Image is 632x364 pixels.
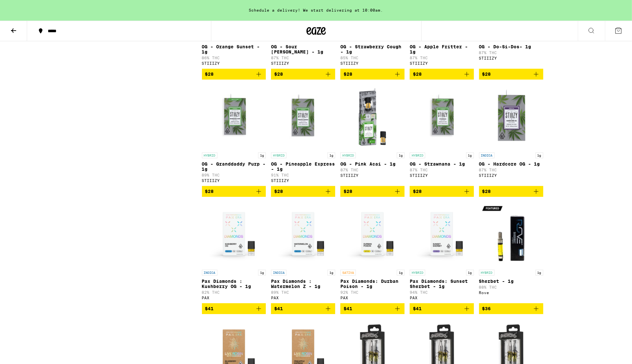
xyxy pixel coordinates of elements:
[410,61,474,65] div: STIIIZY
[202,56,266,60] p: 86% THC
[205,306,214,311] span: $41
[413,72,422,77] span: $28
[340,270,356,275] p: SATIVA
[271,202,335,266] img: PAX - Pax Diamonds : Watermelon Z - 1g
[271,202,335,303] a: Open page for Pax Diamonds : Watermelon Z - 1g from PAX
[274,72,283,77] span: $28
[202,178,266,183] div: STIIIZY
[327,270,335,275] p: 1g
[340,279,405,289] p: Pax Diamonds: Durban Poison - 1g
[340,186,405,197] button: Add to bag
[205,72,214,77] span: $28
[271,270,286,275] p: INDICA
[271,56,335,60] p: 87% THC
[340,168,405,172] p: 87% THC
[479,56,543,60] div: STIIIZY
[340,44,405,54] p: OG - Strawberry Cough - 1g
[202,202,266,266] img: PAX - Pax Diamonds : Kushberry OG - 1g
[344,306,352,311] span: $41
[410,202,474,266] img: PAX - Pax Diamonds: Sunset Sherbet - 1g
[202,85,266,186] a: Open page for OG - Granddaddy Purp - 1g from STIIIZY
[344,72,352,77] span: $28
[271,85,335,149] img: STIIIZY - OG - Pineapple Express - 1g
[410,168,474,172] p: 87% THC
[271,161,335,172] p: OG - Pineapple Express - 1g
[479,202,543,266] img: Rove - Sherbet - 1g
[271,85,335,186] a: Open page for OG - Pineapple Express - 1g from STIIIZY
[410,152,425,158] p: HYBRID
[410,202,474,303] a: Open page for Pax Diamonds: Sunset Sherbet - 1g from PAX
[271,152,286,158] p: HYBRID
[271,279,335,289] p: Pax Diamonds : Watermelon Z - 1g
[202,186,266,197] button: Add to bag
[479,51,543,55] p: 87% THC
[410,161,474,167] p: OG - Strawnana - 1g
[479,161,543,167] p: OG - Hardcore OG - 1g
[271,69,335,80] button: Add to bag
[202,61,266,65] div: STIIIZY
[202,270,217,275] p: INDICA
[271,290,335,294] p: 89% THC
[479,202,543,303] a: Open page for Sherbet - 1g from Rove
[274,189,283,194] span: $28
[479,44,543,49] p: OG - Do-Si-Dos- 1g
[479,186,543,197] button: Add to bag
[479,285,543,289] p: 88% THC
[479,168,543,172] p: 87% THC
[258,152,266,158] p: 1g
[340,202,405,266] img: PAX - Pax Diamonds: Durban Poison - 1g
[397,270,405,275] p: 1g
[410,270,425,275] p: HYBRID
[271,186,335,197] button: Add to bag
[4,5,46,10] span: Hi. Need any help?
[536,270,543,275] p: 1g
[466,152,474,158] p: 1g
[466,270,474,275] p: 1g
[202,290,266,294] p: 82% THC
[410,56,474,60] p: 87% THC
[271,173,335,177] p: 91% THC
[340,173,405,177] div: STIIIZY
[205,189,214,194] span: $28
[479,85,543,186] a: Open page for OG - Hardcore OG - 1g from STIIIZY
[482,306,491,311] span: $36
[258,270,266,275] p: 1g
[202,152,217,158] p: HYBRID
[410,303,474,314] button: Add to bag
[327,152,335,158] p: 1g
[202,161,266,172] p: OG - Granddaddy Purp - 1g
[479,85,543,149] img: STIIIZY - OG - Hardcore OG - 1g
[410,69,474,80] button: Add to bag
[397,152,405,158] p: 1g
[340,61,405,65] div: STIIIZY
[482,72,491,77] span: $28
[410,85,474,186] a: Open page for OG - Strawnana - 1g from STIIIZY
[410,296,474,300] div: PAX
[410,186,474,197] button: Add to bag
[202,202,266,303] a: Open page for Pax Diamonds : Kushberry OG - 1g from PAX
[479,303,543,314] button: Add to bag
[202,303,266,314] button: Add to bag
[202,69,266,80] button: Add to bag
[410,173,474,177] div: STIIIZY
[413,189,422,194] span: $28
[202,44,266,54] p: OG - Orange Sunset - 1g
[410,44,474,54] p: OG - Apple Fritter - 1g
[202,279,266,289] p: Pax Diamonds : Kushberry OG - 1g
[271,296,335,300] div: PAX
[274,306,283,311] span: $41
[340,85,405,149] img: STIIIZY - OG - Pink Acai - 1g
[340,303,405,314] button: Add to bag
[479,69,543,80] button: Add to bag
[479,270,495,275] p: HYBRID
[479,152,495,158] p: INDICA
[410,279,474,289] p: Pax Diamonds: Sunset Sherbet - 1g
[340,202,405,303] a: Open page for Pax Diamonds: Durban Poison - 1g from PAX
[340,56,405,60] p: 85% THC
[340,85,405,186] a: Open page for OG - Pink Acai - 1g from STIIIZY
[344,189,352,194] span: $28
[479,279,543,284] p: Sherbet - 1g
[482,189,491,194] span: $28
[340,152,356,158] p: HYBRID
[413,306,422,311] span: $41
